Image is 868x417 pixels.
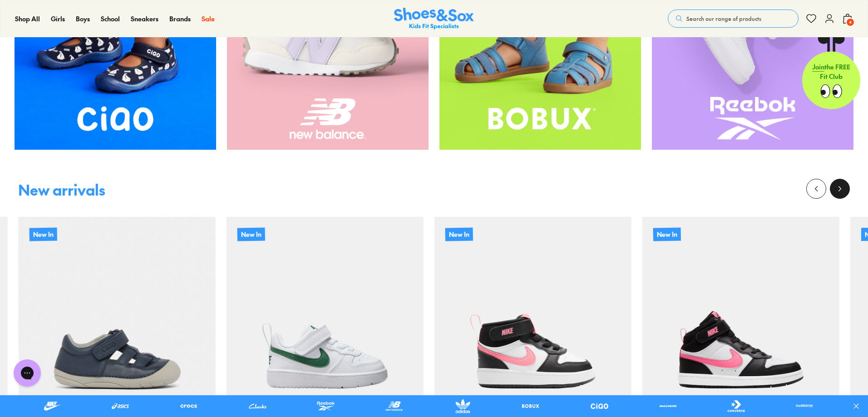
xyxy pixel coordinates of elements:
a: Sneakers [131,14,158,24]
p: New In [237,228,265,241]
p: New In [29,228,57,241]
a: New In [19,217,216,414]
span: Shop All [15,14,40,23]
a: Brands [169,14,191,24]
a: Shoes & Sox [394,8,474,30]
span: School [101,14,120,23]
a: School [101,14,120,24]
span: Sale [202,14,215,23]
span: Search our range of products [686,15,761,23]
span: Girls [51,14,65,23]
span: Join [812,62,824,71]
iframe: Gorgias live chat messenger [9,356,45,390]
span: 4 [846,18,855,27]
a: Jointhe FREE Fit Club [802,37,860,109]
button: Search our range of products [668,10,799,28]
a: Boys [76,14,90,24]
a: Girls [51,14,65,24]
a: Sale [202,14,215,24]
a: Shop All [15,14,40,24]
p: the FREE Fit Club [802,55,860,88]
div: New arrivals [18,182,105,197]
span: Sneakers [131,14,158,23]
p: New In [445,228,473,241]
span: Boys [76,14,90,23]
button: 4 [842,9,853,29]
span: Brands [169,14,191,23]
img: SNS_Logo_Responsive.svg [394,8,474,30]
p: New In [653,228,681,241]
